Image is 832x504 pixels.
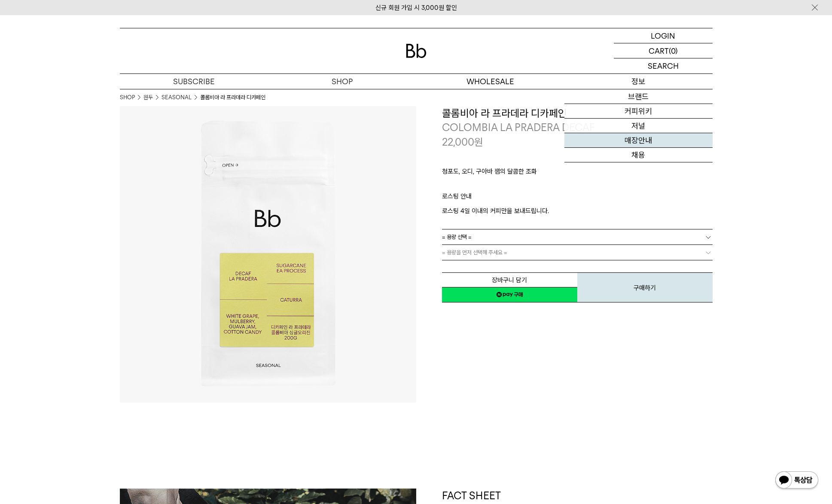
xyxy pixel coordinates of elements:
[268,74,416,89] a: SHOP
[564,89,713,104] a: 브랜드
[442,135,483,150] p: 22,000
[442,120,713,135] p: COLOMBIA LA PRADERA DECAF
[375,4,457,12] a: 신규 회원 가입 시 3,000원 할인
[416,74,564,89] p: WHOLESALE
[162,93,192,102] a: SEASONAL
[564,119,713,133] a: 저널
[442,206,713,216] p: 로스팅 4일 이내의 커피만을 보내드립니다.
[564,104,713,119] a: 커피위키
[774,470,819,491] img: 카카오톡 채널 1:1 채팅 버튼
[669,43,678,58] p: (0)
[200,93,265,102] li: 콜롬비아 라 프라데라 디카페인
[564,133,713,148] a: 매장안내
[442,287,577,302] a: 새창
[648,58,679,73] p: SEARCH
[649,43,669,58] p: CART
[442,166,713,181] p: 청포도, 오디, 구아바 잼의 달콤한 조화
[442,245,507,260] span: = 용량을 먼저 선택해 주세요 =
[474,136,483,148] span: 원
[442,191,713,206] p: 로스팅 안내
[442,106,713,121] h3: 콜롬비아 라 프라데라 디카페인
[120,106,416,403] img: 콜롬비아 라 프라데라 디카페인
[442,272,577,287] button: 장바구니 담기
[651,28,675,43] p: LOGIN
[614,43,713,58] a: CART (0)
[406,44,427,58] img: 로고
[120,74,268,89] a: SUBSCRIBE
[120,93,135,102] a: SHOP
[143,93,153,102] a: 원두
[442,181,713,191] p: ㅤ
[564,74,713,89] p: 정보
[564,148,713,162] a: 채용
[442,229,472,244] span: = 용량 선택 =
[577,272,713,302] button: 구매하기
[614,28,713,43] a: LOGIN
